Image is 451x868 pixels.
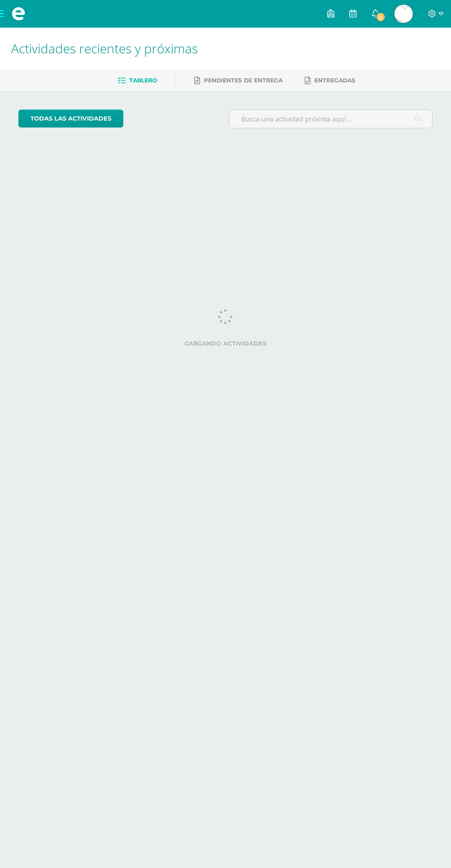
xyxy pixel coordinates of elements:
a: Tablero [118,73,157,88]
span: Pendientes de entrega [204,77,283,84]
input: Busca una actividad próxima aquí... [230,110,432,128]
span: Actividades recientes y próximas [11,40,198,57]
span: 2 [376,12,386,22]
span: Tablero [129,77,157,84]
a: Pendientes de entrega [194,73,283,88]
label: Cargando actividades [18,340,433,347]
span: Entregadas [314,77,355,84]
a: Entregadas [305,73,355,88]
img: a1187bd3a51ce745b0c16f11b77a51d9.png [394,5,413,23]
a: todas las Actividades [18,110,123,127]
